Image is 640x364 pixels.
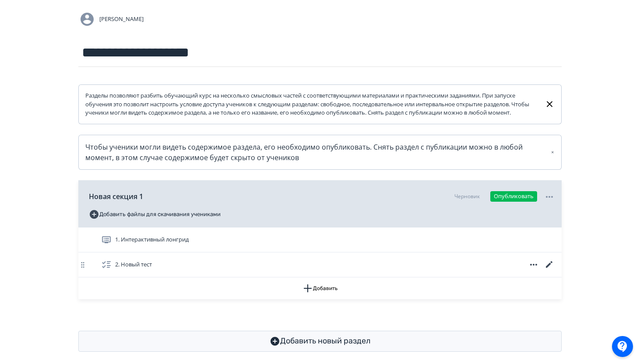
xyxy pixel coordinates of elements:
div: Черновик [454,192,480,200]
span: 1. Интерактивный лонгрид [115,235,189,244]
button: Добавить [78,277,562,299]
button: Опубликовать [490,191,537,202]
div: 1. Интерактивный лонгрид [78,227,562,252]
div: 2. Новый тест [78,252,562,277]
button: Добавить новый раздел [78,331,562,352]
span: Новая секция 1 [89,191,143,202]
span: [PERSON_NAME] [99,15,144,24]
div: Чтобы ученики могли видеть содержимое раздела, его необходимо опубликовать. Снять раздел с публик... [85,142,555,163]
button: Добавить файлы для скачивания учениками [89,207,221,221]
span: 2. Новый тест [115,260,152,269]
div: Разделы позволяют разбить обучающий курс на несколько смысловых частей с соответствующими материа... [85,91,538,117]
